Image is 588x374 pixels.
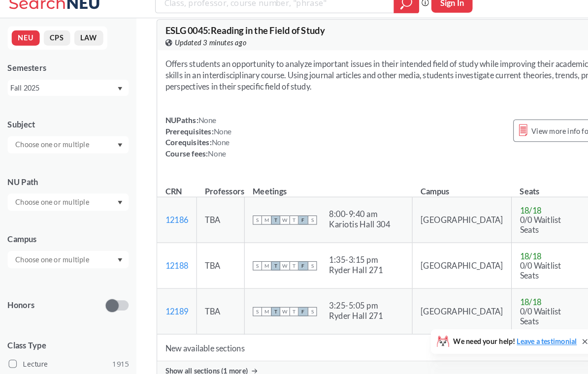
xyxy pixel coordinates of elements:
div: Campus [7,238,125,249]
input: Choose one or multiple [10,146,93,158]
span: F [289,265,298,274]
span: 0/0 Waitlist Seats [503,264,543,283]
td: New available sections [152,336,570,362]
span: S [245,265,254,274]
a: Leave a testimonial [500,338,558,346]
div: Fall 2025 [10,92,113,102]
span: 18 / 18 [503,255,524,264]
svg: Dropdown arrow [114,206,119,210]
div: Fall 2025Dropdown arrow [7,89,125,105]
span: We need your help! [439,339,558,346]
span: T [262,220,271,229]
input: Class, professor, course number, "phrase" [158,6,374,23]
input: Choose one or multiple [10,202,93,214]
span: ESLG 0045 : Reading in the Field of Study [160,36,315,47]
span: W [271,220,280,229]
th: Professors [191,182,237,203]
div: Dropdown arrow [7,199,125,216]
svg: Dropdown arrow [114,151,119,155]
div: CRN [160,191,176,202]
td: [GEOGRAPHIC_DATA] [399,247,495,291]
span: 18 / 18 [503,211,524,220]
div: magnifying glass [381,5,406,25]
span: None [201,156,219,165]
span: 18 / 18 [503,299,524,309]
span: T [280,309,289,318]
span: 0/0 Waitlist Seats [503,220,543,239]
svg: magnifying glass [388,8,399,22]
svg: Dropdown arrow [114,96,119,100]
div: NU Path [7,183,125,193]
label: Lecture [8,358,125,371]
th: Meetings [237,182,399,203]
div: Kariotis Hall 304 [319,224,378,234]
button: LAW [72,41,100,56]
span: M [254,265,262,274]
span: None [192,124,210,132]
span: T [262,309,271,318]
a: 12188 [160,264,182,274]
div: Ryder Hall 271 [319,268,371,278]
th: Seats [495,182,570,203]
span: None [207,134,225,143]
span: M [254,220,262,229]
span: T [280,265,289,274]
span: T [280,220,289,229]
a: 12189 [160,309,182,318]
span: S [245,220,254,229]
span: 0/0 Waitlist Seats [503,309,543,327]
button: NEU [11,41,38,56]
div: NUPaths: Prerequisites: Corequisites: Course fees: [160,123,225,166]
td: [GEOGRAPHIC_DATA] [399,291,495,336]
a: 12186 [160,220,182,229]
div: 1:35 - 3:15 pm [319,258,371,268]
span: Class Type [7,341,125,352]
span: F [289,220,298,229]
svg: Dropdown arrow [114,262,119,266]
div: Dropdown arrow [7,255,125,272]
span: F [289,309,298,318]
td: TBA [191,291,237,336]
span: None [205,145,223,154]
div: 8:00 - 9:40 am [319,214,378,224]
td: [GEOGRAPHIC_DATA] [399,203,495,247]
span: Updated 3 minutes ago [169,48,239,59]
span: S [245,309,254,318]
div: Semesters [7,72,125,83]
span: S [298,309,307,318]
span: S [298,265,307,274]
span: W [271,309,280,318]
p: Honors [7,302,33,313]
span: M [254,309,262,318]
span: W [271,265,280,274]
div: Dropdown arrow [7,144,125,160]
td: TBA [191,247,237,291]
button: CPS [42,41,68,56]
th: Campus [399,182,495,203]
input: Choose one or multiple [10,257,93,269]
div: Subject [7,127,125,138]
td: TBA [191,203,237,247]
div: 3:25 - 5:05 pm [319,303,371,312]
span: T [262,265,271,274]
button: Sign In [418,5,457,24]
span: S [298,220,307,229]
div: Ryder Hall 271 [319,312,371,322]
span: 1915 [109,359,125,370]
